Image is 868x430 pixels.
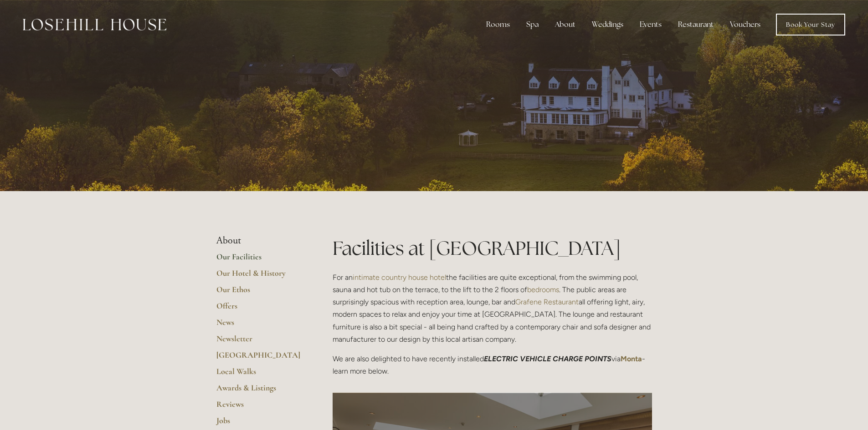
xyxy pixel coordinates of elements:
a: Grafene Restaurant [515,298,579,306]
a: Monta [621,354,642,363]
li: About [216,235,303,247]
p: We are also delighted to have recently installed via - learn more below. [333,353,652,377]
div: Restaurant [671,15,721,34]
div: Events [632,15,669,34]
em: ELECTRIC VEHICLE CHARGE POINTS [484,354,611,363]
a: Our Facilities [216,252,303,268]
a: bedrooms [527,285,559,294]
a: Vouchers [723,15,768,34]
a: Newsletter [216,334,303,350]
a: intimate country house hotel [353,273,446,282]
a: Our Ethos [216,284,303,301]
a: Awards & Listings [216,383,303,399]
a: Our Hotel & History [216,268,303,284]
a: Local Walks [216,366,303,383]
a: [GEOGRAPHIC_DATA] [216,350,303,366]
a: Book Your Stay [776,14,845,35]
a: Offers [216,301,303,317]
p: For an the facilities are quite exceptional, from the swimming pool, sauna and hot tub on the ter... [333,271,652,345]
a: Reviews [216,399,303,415]
div: Spa [519,15,546,34]
div: Rooms [479,15,517,34]
h1: Facilities at [GEOGRAPHIC_DATA] [333,235,652,262]
img: Losehill House [23,19,166,30]
div: About [548,15,583,34]
a: News [216,317,303,334]
div: Weddings [585,15,631,34]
